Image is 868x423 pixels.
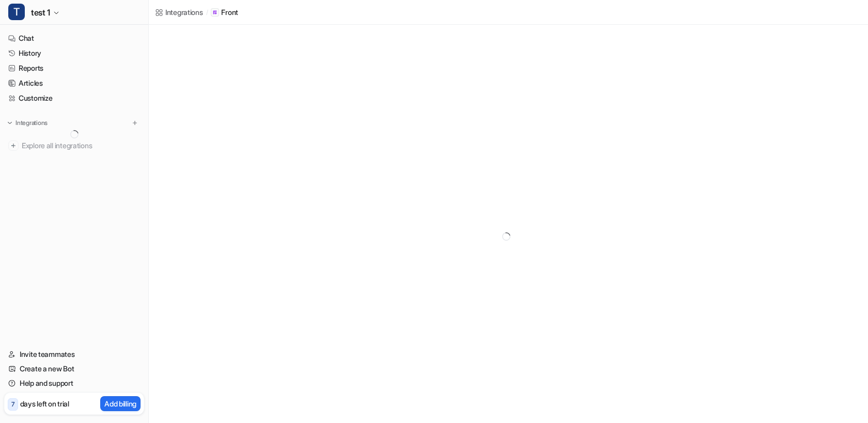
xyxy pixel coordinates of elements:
[4,91,144,105] a: Customize
[20,398,69,409] p: days left on trial
[4,61,144,75] a: Reports
[104,398,136,409] p: Add billing
[6,119,13,127] img: expand menu
[8,4,25,20] span: T
[131,119,138,127] img: menu_add.svg
[31,5,50,20] span: test 1
[211,7,238,18] a: Front iconFront
[155,7,203,18] a: Integrations
[22,137,140,154] span: Explore all integrations
[11,400,14,409] p: 7
[4,31,144,45] a: Chat
[4,376,144,390] a: Help and support
[16,119,48,127] p: Integrations
[4,76,144,90] a: Articles
[221,7,238,18] p: Front
[4,347,144,362] a: Invite teammates
[212,10,218,15] img: Front icon
[4,46,144,60] a: History
[206,8,208,17] span: /
[8,140,19,151] img: explore all integrations
[4,118,51,128] button: Integrations
[165,7,203,18] div: Integrations
[4,362,144,376] a: Create a new Bot
[100,396,141,411] button: Add billing
[4,138,144,153] a: Explore all integrations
